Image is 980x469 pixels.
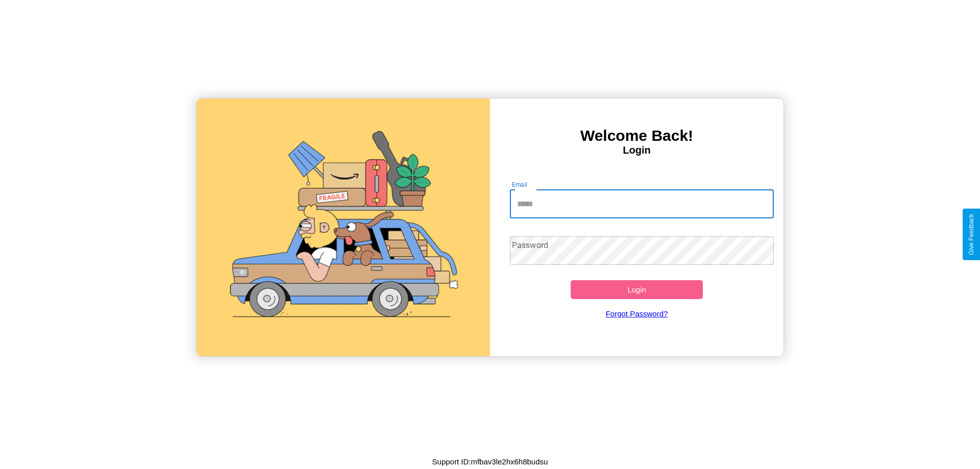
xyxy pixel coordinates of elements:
label: Email [512,180,528,189]
p: Support ID: mfbav3le2hx6h8budsu [432,455,548,468]
div: Give Feedback [968,214,975,255]
a: Forgot Password? [505,299,769,328]
h4: Login [490,144,783,156]
button: Login [571,280,703,299]
h3: Welcome Back! [490,127,783,144]
img: gif [197,98,490,356]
